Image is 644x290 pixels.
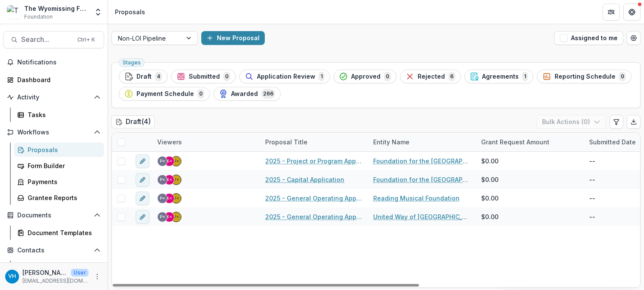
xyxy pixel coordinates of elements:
span: Search... [21,35,72,44]
button: Rejected6 [400,70,461,83]
div: Submitted Date [584,137,641,147]
div: -- [589,194,595,203]
button: edit [136,154,149,168]
button: Awarded266 [213,87,281,101]
button: Open Activity [3,90,104,104]
div: -- [589,156,595,166]
button: Open entity switcher [92,3,104,21]
p: [EMAIL_ADDRESS][DOMAIN_NAME] [22,277,89,285]
div: The Wyomissing Foundation [24,4,89,13]
a: 2025 - General Operating Application [265,212,363,221]
div: -- [589,212,595,221]
div: Grantee Reports [28,193,97,202]
button: Draft4 [119,70,168,83]
span: $0.00 [481,175,498,184]
span: Submitted [189,73,220,80]
a: 2025 - Project or Program Application [265,156,363,166]
div: Proposals [28,145,97,154]
button: Bulk Actions (0) [536,115,606,129]
button: Get Help [623,3,641,21]
button: Partners [603,3,620,21]
a: Proposals [14,143,104,157]
a: Foundation for the [GEOGRAPHIC_DATA] [373,156,471,166]
div: Document Templates [28,228,97,237]
div: Valeri Harteg [8,274,16,279]
span: Agreements [482,73,519,80]
div: Karen Rightmire <krightmire@wyofound.org> [166,178,172,182]
div: Payments [28,177,97,186]
span: Payment Schedule [136,90,194,98]
span: Awarded [231,90,258,98]
span: Activity [17,94,90,101]
span: Notifications [17,59,101,66]
span: 4 [155,72,162,81]
span: 0 [197,89,204,99]
span: Approved [351,73,381,80]
a: Foundation for the [GEOGRAPHIC_DATA] [373,175,471,184]
span: Reporting Schedule [555,73,615,80]
a: Form Builder [14,159,104,173]
div: Viewers [152,133,260,151]
nav: breadcrumb [111,6,149,18]
div: Dashboard [17,75,97,84]
div: Proposal Title [260,137,313,147]
button: Edit table settings [609,115,623,129]
span: $0.00 [481,156,498,166]
a: Grantees [14,261,104,275]
a: Document Templates [14,226,104,240]
span: Draft [136,73,152,80]
button: Reporting Schedule0 [537,70,631,83]
span: Workflows [17,129,90,136]
button: Search... [3,31,104,48]
div: Grant Request Amount [476,137,555,147]
div: Tasks [28,110,97,119]
span: $0.00 [481,194,498,203]
button: edit [136,191,149,205]
div: Proposal Title [260,133,368,151]
span: Foundation [24,13,53,21]
button: More [92,271,102,282]
button: Approved0 [333,70,397,83]
div: Valeri Harteg <vharteg@wyofound.org> [173,215,179,219]
div: Pat Giles <pgiles@wyofound.org> [160,178,165,182]
div: Valeri Harteg <vharteg@wyofound.org> [173,178,179,182]
img: The Wyomissing Foundation [7,5,21,19]
span: Stages [123,60,141,66]
button: edit [136,173,149,187]
div: Karen Rightmire <krightmire@wyofound.org> [166,196,172,201]
span: 0 [223,72,230,81]
span: 1 [522,72,528,81]
h2: Draft ( 4 ) [111,115,155,128]
button: New Proposal [201,31,265,45]
p: [PERSON_NAME] [22,268,67,277]
a: Reading Musical Foundation [373,194,460,203]
span: Contacts [17,247,90,254]
button: Open Documents [3,208,104,222]
div: Grant Request Amount [476,133,584,151]
button: Open table manager [627,31,641,45]
span: 266 [261,89,275,99]
div: Pat Giles <pgiles@wyofound.org> [160,159,165,163]
p: User [71,269,89,277]
button: Open Contacts [3,243,104,257]
div: Viewers [152,137,187,147]
a: Dashboard [3,73,104,87]
button: Agreements1 [464,70,533,83]
span: Application Review [257,73,315,80]
span: Rejected [418,73,445,80]
button: Payment Schedule0 [119,87,210,101]
button: Export table data [627,115,641,129]
a: 2025 - General Operating Application [265,194,363,203]
div: Valeri Harteg <vharteg@wyofound.org> [173,159,179,163]
button: Open Workflows [3,125,104,139]
a: 2025 - Capital Application [265,175,344,184]
div: Ctrl + K [76,35,97,45]
span: 0 [384,72,391,81]
button: Submitted0 [171,70,236,83]
a: United Way of [GEOGRAPHIC_DATA] [373,212,471,221]
button: Notifications [3,55,104,69]
div: Karen Rightmire <krightmire@wyofound.org> [166,159,172,163]
div: Proposals [115,7,145,16]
